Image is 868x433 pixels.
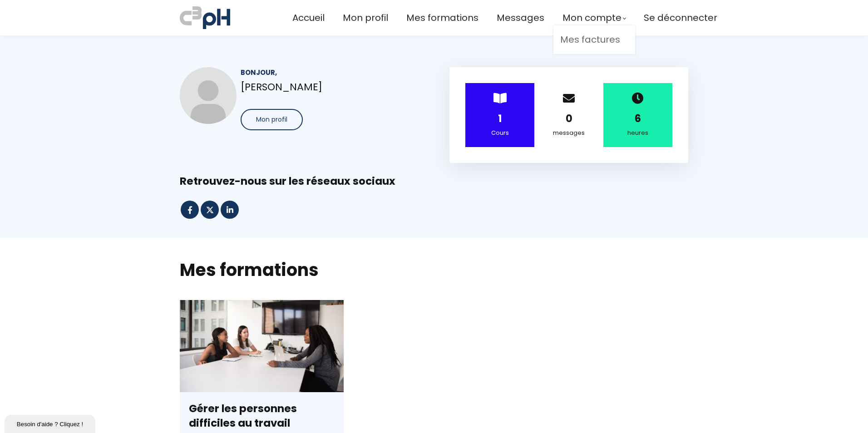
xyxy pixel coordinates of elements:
span: Mon compte [562,10,621,25]
img: 68bef1a65c841abc3709781f.jpg [180,67,237,124]
strong: 1 [498,112,502,126]
a: Mon profil [343,10,388,25]
a: Mes formations [406,10,478,25]
a: Se déconnecter [644,10,717,25]
a: Mes factures [560,32,628,47]
a: Accueil [292,10,325,25]
div: messages [546,128,592,138]
h2: Mes formations [180,258,688,281]
a: Messages [497,10,544,25]
span: Mon profil [256,115,287,124]
strong: 6 [635,112,641,126]
p: [PERSON_NAME] [241,79,419,95]
button: Mon profil [241,109,303,130]
strong: 0 [566,112,572,126]
div: Bonjour, [241,67,419,78]
div: Cours [477,128,523,138]
div: heures [615,128,661,138]
iframe: chat widget [5,413,97,433]
img: a70bc7685e0efc0bd0b04b3506828469.jpeg [180,5,230,31]
div: > [465,83,534,147]
div: Retrouvez-nous sur les réseaux sociaux [180,174,688,188]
